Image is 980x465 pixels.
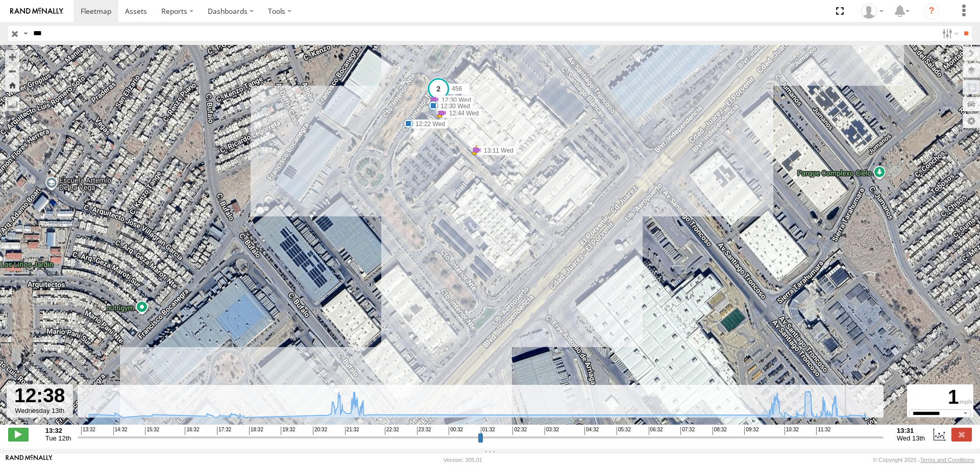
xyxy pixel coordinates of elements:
span: 01:32 [481,427,495,435]
div: Version: 305.01 [444,457,482,463]
span: 06:32 [649,427,663,435]
span: Tue 12th Aug 2025 [45,434,71,442]
a: Terms and Conditions [920,457,974,463]
strong: 13:32 [45,427,71,434]
div: © Copyright 2025 - [873,457,974,463]
a: Visit our Website [6,455,53,465]
span: 04:32 [584,427,599,435]
label: Map Settings [963,114,980,128]
span: 15:32 [145,427,159,435]
span: 23:32 [417,427,431,435]
span: Wed 13th Aug 2025 [897,434,925,442]
label: 12:30 Wed [434,95,474,105]
img: rand-logo.svg [10,8,63,15]
strong: 13:31 [897,427,925,434]
span: 05:32 [617,427,631,435]
span: 07:32 [680,427,695,435]
span: 16:32 [185,427,199,435]
span: 10:32 [785,427,799,435]
span: 02:32 [512,427,527,435]
label: Close [951,428,972,441]
span: 22:32 [385,427,399,435]
label: 13:11 Wed [477,146,517,155]
label: 12:30 Wed [433,102,473,111]
span: 18:32 [249,427,263,435]
label: Measure [5,97,19,111]
span: 11:32 [816,427,830,435]
div: carolina herrera [857,4,887,19]
span: 21:32 [345,427,359,435]
span: 03:32 [545,427,559,435]
label: Search Filter Options [938,26,960,41]
label: 12:44 Wed [442,109,482,118]
span: 456 [452,85,462,92]
button: Zoom out [5,64,19,78]
span: 00:32 [449,427,463,435]
button: Zoom in [5,50,19,64]
span: 19:32 [281,427,295,435]
span: 17:32 [217,427,231,435]
div: 1 [909,386,972,409]
span: 20:32 [313,427,327,435]
span: 08:32 [713,427,727,435]
span: 09:32 [744,427,758,435]
label: 12:22 Wed [408,119,448,129]
span: 14:32 [113,427,128,435]
label: Search Query [21,26,30,41]
button: Zoom Home [5,78,19,92]
label: Play/Stop [8,428,29,441]
i: ? [923,3,940,19]
span: 13:32 [81,427,95,435]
